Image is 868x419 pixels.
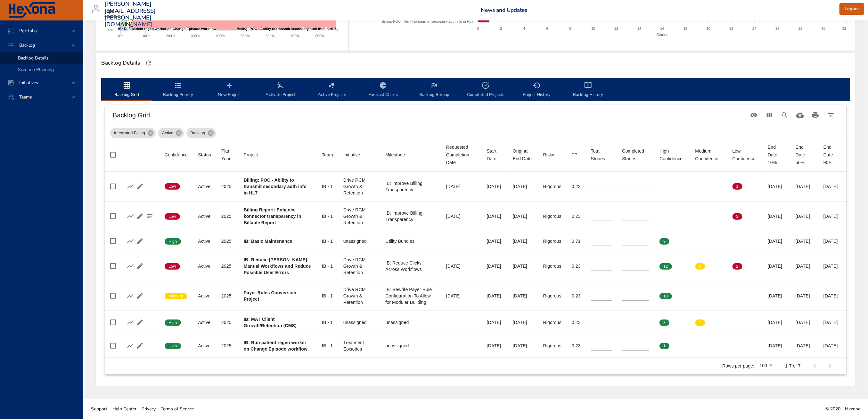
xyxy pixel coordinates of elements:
div: Initiative [343,151,360,159]
div: 0.23 [572,319,581,326]
div: [DATE] [513,263,533,269]
div: 2025 [221,183,233,190]
div: Milestone [385,151,405,159]
div: Low Confidence [733,147,758,162]
div: Sort [622,147,649,162]
text: 12 [614,27,618,30]
span: 12 [659,264,672,269]
b: Billing: POC - Ability to transmit secondary auth info in HL7 [244,178,307,195]
div: [DATE] [513,319,533,326]
div: Sort [322,151,333,159]
div: End Date 90% [823,143,841,166]
b: IB: Run patient regen worker on Change Episode workflow [244,340,307,352]
span: 0 [695,184,705,189]
span: Backlog Details [18,55,49,61]
span: Original End Date [513,147,533,162]
div: unassigned [385,343,436,349]
div: Treatment Episodes [343,339,375,352]
div: Active [158,128,184,138]
span: Total Stories [591,147,612,162]
text: 200% [166,34,175,38]
span: Initiative [343,151,375,159]
span: Backlog History [566,82,610,99]
button: Download CSV [792,107,808,123]
span: Medium Confidence [695,147,722,162]
text: 6 [546,27,548,30]
div: Sort [572,151,577,159]
div: [DATE] [487,343,503,349]
text: 800% [315,34,324,38]
button: Show Burnup [126,182,135,191]
a: Help Center [110,402,139,416]
text: 2 [500,27,502,30]
div: Sort [221,147,233,162]
text: 4 [523,27,525,30]
button: Logout [839,3,864,15]
div: Rigorous [543,263,561,269]
p: 1-7 of 7 [785,363,801,369]
text: 0% [118,34,123,38]
div: Rigorous [543,238,561,244]
div: Sort [487,147,503,162]
button: Standard Views [746,107,762,123]
div: IB - 1 [322,263,333,269]
div: Plan Year [221,147,233,162]
text: 400% [216,34,225,38]
div: IB - 1 [322,343,333,349]
div: Sort [385,151,405,159]
div: Active [198,183,211,190]
div: 0.23 [572,343,581,349]
div: IB - 1 [322,213,333,219]
button: Search [777,107,792,123]
button: View Columns [762,107,777,123]
span: 0 [695,214,705,219]
span: Backlog Grid [105,82,149,99]
text: 700% [291,34,299,38]
div: Team [322,151,333,159]
span: 3 [659,320,669,326]
b: IB: MAT Client Growth/Retention (CMS) [244,317,297,328]
span: Teams [14,94,37,100]
div: 2025 [221,263,233,269]
button: Edit Project Details [135,261,145,271]
span: Activate Project [259,82,302,99]
text: 100% [141,34,150,38]
span: 0 [733,239,742,244]
div: [DATE] [823,263,841,269]
div: [DATE] [796,238,813,244]
span: Status [198,151,211,159]
div: [DATE] [487,319,503,326]
div: Drive RCM Growth & Retention [343,177,375,196]
div: [DATE] [768,293,785,299]
span: Portfolio [14,28,42,34]
div: [DATE] [796,183,813,190]
div: High Confidence [659,147,685,162]
text: 10 [592,27,595,30]
div: End Date 10% [768,143,785,166]
div: Active [198,238,211,244]
text: Stories [657,33,668,37]
text: 28 [798,27,802,30]
a: News and Updates [481,6,528,14]
div: Drive RCM Growth & Retention [343,286,375,305]
div: Start Date [487,147,503,162]
div: [DATE] [446,183,477,190]
span: Confidence [165,151,188,159]
div: [DATE] [796,293,813,299]
div: unassigned [385,319,436,326]
span: 0 [659,214,669,219]
div: 2025 [221,293,233,299]
div: IB: Improve Billing Transparency [385,210,436,223]
div: [DATE] [796,213,813,219]
div: 0.23 [572,183,581,190]
span: High [165,320,181,326]
span: 0 [733,293,742,299]
a: Support [88,402,110,416]
b: IB: Basic Maintenance [244,239,292,244]
button: Show Burnup [126,236,135,246]
div: IB - 1 [322,238,333,244]
div: Completed Stories [622,147,649,162]
div: Kipu [104,6,122,17]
